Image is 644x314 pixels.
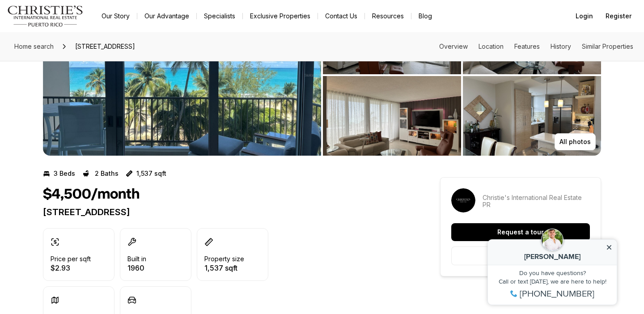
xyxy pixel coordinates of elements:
button: Register [600,7,637,25]
a: Home search [11,39,57,54]
button: Login [570,7,598,25]
p: Built in [127,255,146,263]
p: 1960 [127,264,146,272]
div: Call or text [DATE], we are here to help! [9,52,129,58]
a: Skip to: Features [514,42,540,50]
p: Property size [204,255,244,263]
a: Skip to: Overview [439,42,468,50]
a: Resources [365,10,411,22]
button: Request a tour [451,223,590,241]
img: logo [7,5,84,27]
span: [PHONE_NUMBER] [37,63,111,72]
a: Skip to: Location [479,42,504,50]
span: Login [576,13,593,20]
div: [PERSON_NAME] [13,27,125,34]
p: All photos [559,138,591,145]
span: Home search [14,42,54,50]
a: Skip to: History [551,42,571,50]
img: b8ea77ee-af9c-42e8-bef2-8294c61ad52b.jpeg [58,2,80,25]
p: 1,537 sqft [136,170,166,177]
nav: Page section menu [439,43,633,50]
button: All photos [555,133,596,150]
p: [STREET_ADDRESS] [43,207,408,217]
p: 1,537 sqft [204,264,244,272]
span: [STREET_ADDRESS] [72,39,139,54]
a: Blog [411,10,439,22]
a: Skip to: Similar Properties [582,42,633,50]
p: Price per sqft [51,255,91,263]
a: Exclusive Properties [243,10,318,22]
a: Our Advantage [137,10,196,22]
p: Christie's International Real Estate PR [483,194,590,208]
p: 2 Baths [95,170,119,177]
button: Contact agent [451,246,590,265]
p: $2.93 [51,264,91,272]
p: 3 Beds [54,170,75,177]
button: View image gallery [323,76,461,156]
a: Our Story [94,10,137,22]
div: Do you have questions? [9,43,129,50]
h1: $4,500/month [43,186,140,203]
button: View image gallery [463,76,601,156]
span: Register [606,13,631,20]
a: Specialists [197,10,242,22]
button: Contact Us [318,10,364,22]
